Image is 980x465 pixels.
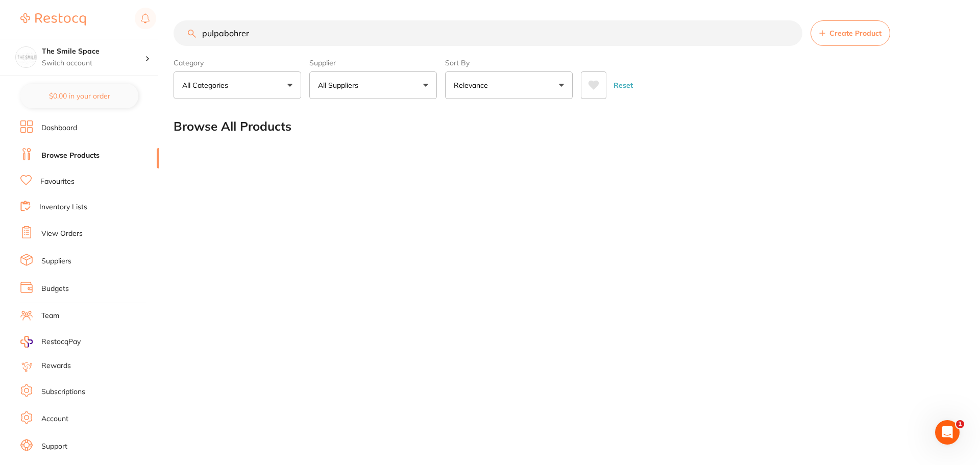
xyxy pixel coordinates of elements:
a: Account [41,414,68,424]
label: Category [174,58,301,67]
button: $0.00 in your order [20,84,138,108]
p: Switch account [42,58,145,68]
a: Support [41,442,67,452]
a: Favourites [40,177,75,187]
label: Supplier [309,58,437,67]
input: Search Products [174,20,802,46]
a: View Orders [41,229,83,239]
label: Sort By [445,58,573,67]
img: RestocqPay [20,336,33,348]
a: Restocq Logo [20,8,86,31]
a: Rewards [41,361,71,371]
a: Suppliers [41,256,71,266]
h4: The Smile Space [42,46,145,57]
p: All Categories [182,80,232,90]
span: 1 [956,420,964,428]
p: Relevance [454,80,492,90]
p: All Suppliers [318,80,362,90]
h2: Browse All Products [174,119,291,134]
a: Subscriptions [41,387,85,397]
span: Create Product [829,29,881,37]
iframe: Intercom live chat [935,420,960,445]
a: Budgets [41,284,69,294]
span: RestocqPay [41,337,81,347]
a: Inventory Lists [39,202,87,212]
a: Browse Products [41,151,100,161]
a: Team [41,311,59,321]
button: All Suppliers [309,71,437,99]
a: Dashboard [41,123,77,133]
button: All Categories [174,71,301,99]
img: Restocq Logo [20,13,86,26]
a: RestocqPay [20,336,81,348]
button: Relevance [445,71,573,99]
button: Create Product [811,20,890,46]
button: Reset [610,71,636,99]
img: The Smile Space [16,47,36,67]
